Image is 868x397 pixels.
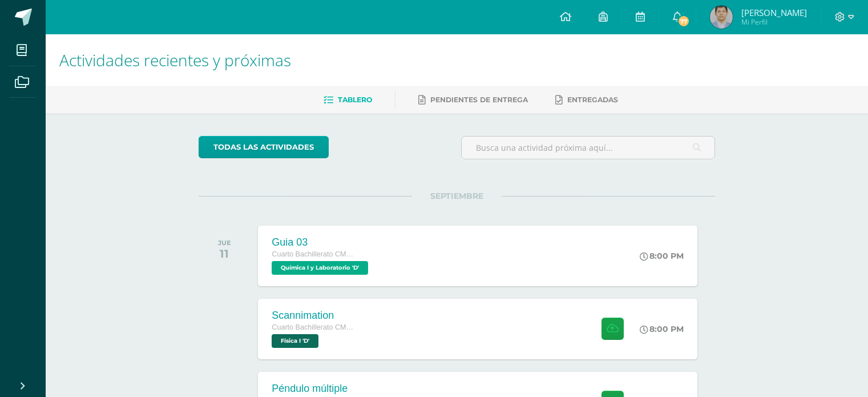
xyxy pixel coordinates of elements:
[418,91,528,109] a: Pendientes de entrega
[218,239,231,247] div: JUE
[555,91,618,109] a: Entregadas
[710,6,733,29] img: 44dd3bf742def46fe40c35bca71ae66c.png
[741,17,807,27] span: Mi Perfil
[640,251,684,261] div: 8:00 PM
[567,95,618,104] span: Entregadas
[324,91,372,109] a: Tablero
[59,49,291,71] span: Actividades recientes y próximas
[199,136,329,158] a: todas las Actividades
[272,323,357,331] span: Cuarto Bachillerato CMP Bachillerato en CCLL con Orientación en Computación
[462,137,714,159] input: Busca una actividad próxima aquí...
[412,191,502,201] span: SEPTIEMBRE
[430,95,528,104] span: Pendientes de entrega
[272,310,357,322] div: Scannimation
[272,250,357,258] span: Cuarto Bachillerato CMP Bachillerato en CCLL con Orientación en Computación
[272,383,357,395] div: Péndulo múltiple
[218,247,231,260] div: 11
[741,7,807,18] span: [PERSON_NAME]
[272,334,318,348] span: Física I 'D'
[640,324,684,334] div: 8:00 PM
[272,261,368,275] span: Química I y Laboratorio 'D'
[272,236,371,248] div: Guia 03
[338,95,372,104] span: Tablero
[677,15,690,27] span: 77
